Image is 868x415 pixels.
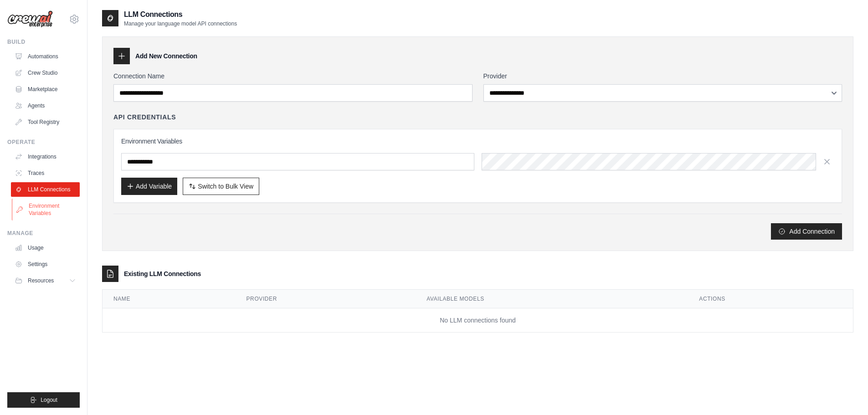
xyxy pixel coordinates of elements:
h3: Existing LLM Connections [124,269,201,278]
span: Switch to Bulk View [198,182,253,191]
div: Build [7,38,80,46]
img: Logo [7,10,53,28]
h3: Environment Variables [121,137,834,146]
label: Connection Name [113,72,473,81]
th: Name [103,290,236,308]
button: Add Variable [121,178,177,195]
a: Traces [11,166,80,180]
button: Add Connection [771,223,842,240]
a: Automations [11,49,80,64]
div: Operate [7,138,80,146]
a: Environment Variables [12,199,81,220]
td: No LLM connections found [103,308,853,333]
th: Available Models [416,290,688,308]
a: Settings [11,257,80,272]
a: Tool Registry [11,115,80,129]
h3: Add New Connection [135,51,197,61]
th: Provider [236,290,416,308]
label: Provider [483,72,842,81]
p: Manage your language model API connections [124,20,237,27]
a: Usage [11,241,80,255]
button: Switch to Bulk View [183,178,259,195]
span: Resources [28,277,54,284]
a: Integrations [11,149,80,164]
h2: LLM Connections [124,9,237,20]
a: Crew Studio [11,66,80,80]
h4: API Credentials [113,113,176,122]
div: Manage [7,230,80,237]
button: Logout [7,392,80,408]
th: Actions [688,290,853,308]
a: LLM Connections [11,182,80,197]
span: Logout [41,396,57,404]
button: Resources [11,273,80,288]
a: Marketplace [11,82,80,97]
a: Agents [11,98,80,113]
